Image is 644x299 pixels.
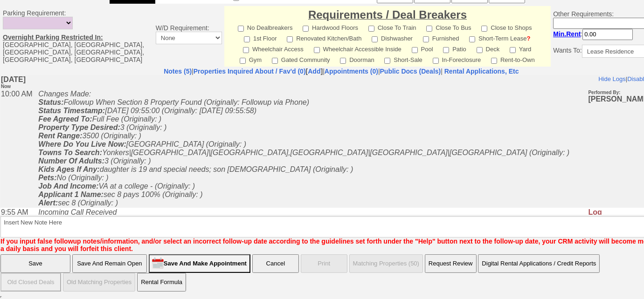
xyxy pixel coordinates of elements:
button: Matching Properties (50) [349,254,423,273]
input: Save And Make Appointment [149,254,250,273]
nobr: : [553,30,633,38]
label: Furnished [423,32,459,43]
input: In-Foreclosure [433,58,439,64]
input: Gym [240,58,246,64]
nobr: Rental Applications, Etc [444,68,519,75]
a: ? [527,35,531,42]
input: Pool [412,47,418,53]
input: 1st Floor [244,36,250,42]
b: Applicant 1 Name: [38,116,103,123]
label: Gym [240,54,262,64]
input: Doorman [340,58,346,64]
label: Rent-to-Own [491,54,535,64]
b: Min. [553,30,581,38]
span: Rent [566,30,581,38]
b: [ ] [194,68,323,75]
label: Yard [510,43,532,54]
button: Digital Rental Applications / Credit Reports [478,254,600,273]
input: Rent-to-Own [491,58,497,64]
input: Renovated Kitchen/Bath [287,36,293,42]
font: Requirements / Deal Breakers [308,8,467,21]
b: [DATE] [0,0,25,14]
b: Property Type Desired: [38,48,119,56]
label: Close to Shops [481,21,532,32]
i: Changes Made: Followup When Section 8 Property Found (Originally: Followup via Phone) [DATE] 09:5... [38,15,569,132]
a: Add [308,68,320,75]
b: Job And Income: [38,107,98,115]
b: Status Timestamp: [38,32,104,40]
label: 1st Floor [244,32,277,43]
b: Status: [38,23,63,31]
label: Gated Community [272,54,330,64]
input: Wheelchair Accessible Inside [314,47,320,53]
b: Performed By: [588,15,620,20]
label: Hardwood Floors [303,21,358,32]
a: Hide Logs [598,0,625,7]
b: Pets: [38,99,56,107]
label: Dishwasher [372,32,413,43]
font: Now [0,9,10,14]
input: Close to Shops [481,26,487,32]
input: Close To Train [368,26,374,32]
input: Deck [477,47,483,53]
button: Request Review [425,254,477,273]
input: Patio [443,47,449,53]
button: Rental Formula [137,273,186,292]
font: Log [588,133,602,141]
input: Wheelchair Access [243,47,249,53]
label: Short-Sale [384,54,422,64]
button: Old Matching Properties [63,273,135,292]
a: Properties Inquired About / Fav'd (0) [194,68,306,75]
input: Yard [510,47,516,53]
input: Save And Remain Open [72,254,147,273]
a: Appointments (0) [325,68,378,75]
button: Print [301,254,347,273]
b: Fee Agreed To: [38,40,91,48]
label: Renovated Kitchen/Bath [287,32,361,43]
input: Gated Community [272,58,278,64]
input: Furnished [423,36,429,42]
button: Cancel [252,254,299,273]
label: Doorman [340,54,374,64]
input: Dishwasher [372,36,378,42]
input: Old Closed Deals [0,273,61,292]
td: Parking Requirement: [GEOGRAPHIC_DATA], [GEOGRAPHIC_DATA], [GEOGRAPHIC_DATA], [GEOGRAPHIC_DATA], ... [0,6,153,67]
label: Pool [412,43,433,54]
b: Where Do You Live Now: [38,65,125,73]
b: Rent Range: [38,57,82,65]
b: Towns To Search: [38,74,102,82]
input: Short-Term Lease? [469,36,475,42]
u: Overnight Parking Restricted In: [3,34,103,41]
input: Save [0,254,70,273]
label: Short-Term Lease [469,32,530,43]
a: Notes (5) [164,68,192,75]
label: Wheelchair Accessible Inside [314,43,402,54]
label: Patio [443,43,466,54]
a: Public Docs (Deals) [380,68,441,75]
label: Deck [477,43,500,54]
label: Wheelchair Access [243,43,304,54]
label: Close To Bus [426,21,471,32]
input: Close To Bus [426,26,432,32]
td: W/D Requirement: [153,6,224,67]
input: Hardwood Floors [303,26,309,32]
label: In-Foreclosure [433,54,481,64]
label: No Dealbreakers [238,21,293,32]
b: Alert: [38,124,57,132]
i: Incoming Call Received [38,133,116,141]
b: Kids Ages If Any: [38,90,99,98]
b: Number Of Adults: [38,82,104,90]
input: No Dealbreakers [238,26,244,32]
a: Rental Applications, Etc [443,68,519,75]
label: Close To Train [368,21,416,32]
input: Short-Sale [384,58,390,64]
